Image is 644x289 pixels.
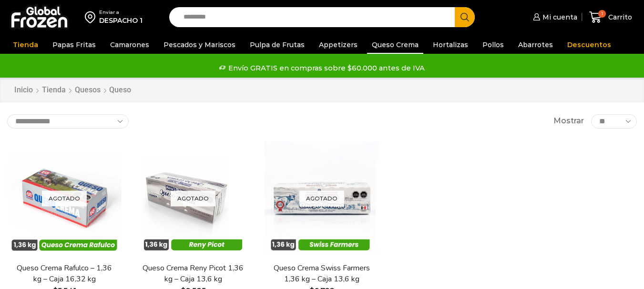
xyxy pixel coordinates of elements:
[587,6,634,29] a: 1 Carrito
[606,12,632,22] span: Carrito
[8,36,43,54] a: Tienda
[42,190,87,206] p: Agotado
[367,36,423,54] a: Queso Crema
[245,36,309,54] a: Pulpa de Frutas
[99,16,143,25] div: DESPACHO 1
[299,190,344,206] p: Agotado
[74,85,101,96] a: Quesos
[142,263,245,285] a: Queso Crema Reny Picot 1,36 kg – Caja 13,6 kg
[455,7,475,27] button: Search button
[171,190,215,206] p: Agotado
[14,85,33,96] a: Inicio
[270,263,373,285] a: Queso Crema Swiss Farmers 1,36 kg – Caja 13,6 kg
[85,9,99,25] img: address-field-icon.svg
[159,36,240,54] a: Pescados y Mariscos
[105,36,154,54] a: Camarones
[314,36,362,54] a: Appetizers
[99,9,143,16] div: Enviar a
[14,85,131,96] nav: Breadcrumb
[562,36,616,54] a: Descuentos
[48,36,101,54] a: Papas Fritas
[478,36,509,54] a: Pollos
[41,85,66,96] a: Tienda
[598,10,606,18] span: 1
[428,36,473,54] a: Hortalizas
[109,85,131,94] h1: Queso
[13,263,116,285] a: Queso Crema Rafulco – 1,36 kg – Caja 16,32 kg
[553,116,584,127] span: Mostrar
[7,114,129,129] select: Pedido de la tienda
[513,36,558,54] a: Abarrotes
[531,8,577,27] a: Mi cuenta
[540,12,577,22] span: Mi cuenta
